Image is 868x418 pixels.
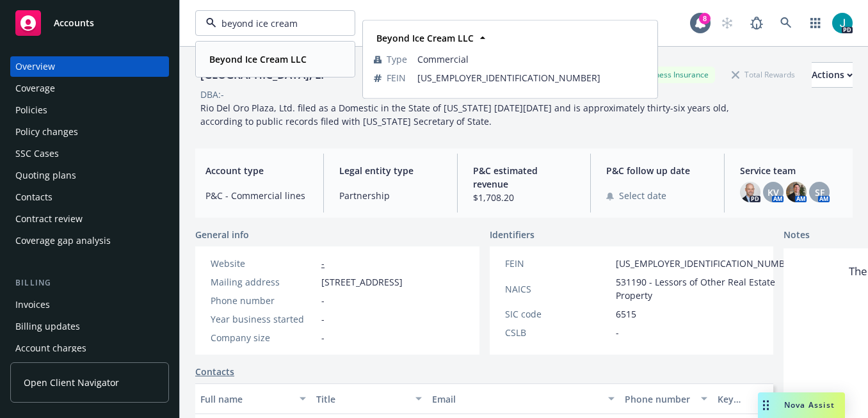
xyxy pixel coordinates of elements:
[606,164,709,177] span: P&C follow up date
[490,228,534,241] span: Identifiers
[211,312,316,326] div: Year business started
[205,189,308,202] span: P&C - Commercial lines
[616,67,715,83] div: Business Insurance
[786,182,807,202] img: photo
[211,275,316,289] div: Mailing address
[321,275,403,289] span: [STREET_ADDRESS]
[625,392,693,406] div: Phone number
[10,143,169,164] a: SSC Cases
[339,189,442,202] span: Partnership
[200,392,292,406] div: Full name
[768,186,779,199] span: KV
[812,62,853,88] button: Actions
[616,275,799,302] span: 531190 - Lessors of Other Real Estate Property
[15,338,86,358] div: Account charges
[10,187,169,207] a: Contacts
[10,277,169,289] div: Billing
[505,257,611,270] div: FEIN
[10,78,169,99] a: Coverage
[15,56,55,77] div: Overview
[740,182,760,202] img: photo
[10,230,169,251] a: Coverage gap analysis
[195,365,234,378] a: Contacts
[321,294,325,307] span: -
[24,376,119,389] span: Open Client Navigator
[339,164,442,177] span: Legal entity type
[211,331,316,344] div: Company size
[54,18,94,28] span: Accounts
[15,316,80,337] div: Billing updates
[15,100,47,120] div: Policies
[195,383,311,414] button: Full name
[725,67,801,83] div: Total Rewards
[15,78,55,99] div: Coverage
[387,52,407,66] span: Type
[200,88,224,101] div: DBA: -
[832,13,853,33] img: photo
[417,71,647,84] span: [US_EMPLOYER_IDENTIFICATION_NUMBER]
[205,164,308,177] span: Account type
[473,191,575,204] span: $1,708.20
[712,383,773,414] button: Key contact
[758,392,774,418] div: Drag to move
[376,32,474,44] strong: Beyond Ice Cream LLC
[10,100,169,120] a: Policies
[812,63,853,87] div: Actions
[216,17,329,30] input: Filter by keyword
[718,392,754,406] div: Key contact
[427,383,620,414] button: Email
[505,282,611,296] div: NAICS
[15,143,59,164] div: SSC Cases
[10,5,169,41] a: Accounts
[620,383,712,414] button: Phone number
[10,316,169,337] a: Billing updates
[15,294,50,315] div: Invoices
[211,257,316,270] div: Website
[321,331,325,344] span: -
[10,165,169,186] a: Quoting plans
[740,164,842,177] span: Service team
[321,312,325,326] span: -
[784,399,835,410] span: Nova Assist
[784,228,810,243] span: Notes
[15,230,111,251] div: Coverage gap analysis
[432,392,600,406] div: Email
[616,326,619,339] span: -
[417,52,647,66] span: Commercial
[10,294,169,315] a: Invoices
[773,10,799,36] a: Search
[316,392,408,406] div: Title
[10,338,169,358] a: Account charges
[758,392,845,418] button: Nova Assist
[15,122,78,142] div: Policy changes
[10,56,169,77] a: Overview
[211,294,316,307] div: Phone number
[10,209,169,229] a: Contract review
[387,71,406,84] span: FEIN
[803,10,828,36] a: Switch app
[616,257,799,270] span: [US_EMPLOYER_IDENTIFICATION_NUMBER]
[321,257,325,269] a: -
[15,165,76,186] div: Quoting plans
[505,307,611,321] div: SIC code
[10,122,169,142] a: Policy changes
[744,10,769,36] a: Report a Bug
[619,189,666,202] span: Select date
[195,228,249,241] span: General info
[714,10,740,36] a: Start snowing
[15,209,83,229] div: Contract review
[311,383,427,414] button: Title
[209,53,307,65] strong: Beyond Ice Cream LLC
[616,307,636,321] span: 6515
[815,186,824,199] span: SF
[505,326,611,339] div: CSLB
[200,102,732,127] span: Rio Del Oro Plaza, Ltd. filed as a Domestic in the State of [US_STATE] [DATE][DATE] and is approx...
[699,13,711,24] div: 8
[15,187,52,207] div: Contacts
[473,164,575,191] span: P&C estimated revenue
